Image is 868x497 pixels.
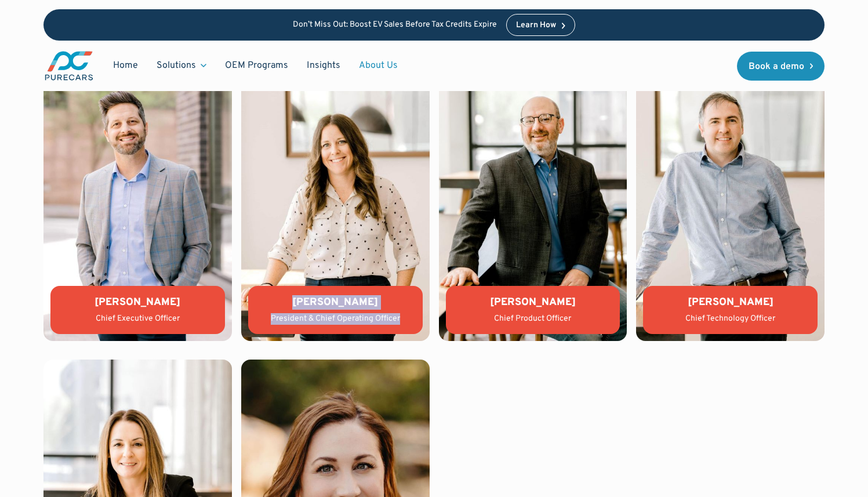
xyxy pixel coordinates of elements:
div: Solutions [157,59,196,72]
div: Book a demo [749,62,804,71]
div: [PERSON_NAME] [257,295,413,310]
img: Matthew Groner [439,58,627,340]
div: Chief Executive Officer [60,313,216,325]
div: Chief Product Officer [455,313,611,325]
a: Book a demo [737,52,825,81]
p: Don’t Miss Out: Boost EV Sales Before Tax Credits Expire [293,20,497,30]
div: Solutions [147,55,216,77]
img: Tony Compton [636,58,825,340]
a: Insights [297,55,350,77]
div: Chief Technology Officer [652,313,808,325]
img: Lauren Donalson [241,58,430,340]
img: purecars logo [43,50,95,82]
a: Learn How [506,14,575,36]
img: Aaron Sheeks [43,58,232,340]
a: OEM Programs [216,55,297,77]
div: [PERSON_NAME] [652,295,808,310]
a: Home [104,55,147,77]
a: About Us [350,55,407,77]
div: Learn How [516,21,556,30]
a: main [43,50,95,82]
div: President & Chief Operating Officer [257,313,413,325]
div: [PERSON_NAME] [60,295,216,310]
div: [PERSON_NAME] [455,295,611,310]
